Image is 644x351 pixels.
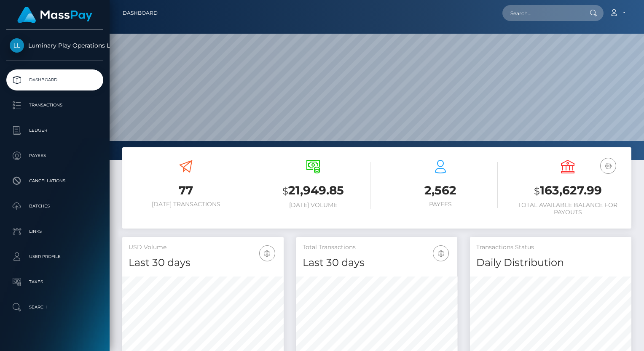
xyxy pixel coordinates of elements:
[6,69,103,90] a: Dashboard
[6,95,103,116] a: Transactions
[534,185,540,197] small: $
[303,243,451,252] h5: Total Transactions
[10,250,100,263] p: User Profile
[10,200,100,213] p: Batches
[303,255,451,270] h4: Last 30 days
[6,120,103,141] a: Ledger
[510,202,625,216] h6: Total Available Balance for Payouts
[10,276,100,288] p: Taxes
[476,243,625,252] h5: Transactions Status
[129,182,243,199] h3: 77
[383,182,498,199] h3: 2,562
[10,225,100,238] p: Links
[129,255,277,270] h4: Last 30 days
[6,246,103,267] a: User Profile
[6,297,103,318] a: Search
[256,202,370,209] h6: [DATE] Volume
[6,170,103,191] a: Cancellations
[10,149,100,162] p: Payees
[10,74,100,86] p: Dashboard
[6,221,103,242] a: Links
[10,175,100,187] p: Cancellations
[10,124,100,137] p: Ledger
[10,38,24,53] img: Luminary Play Operations Limited
[6,196,103,217] a: Batches
[6,42,103,49] span: Luminary Play Operations Limited
[129,243,277,252] h5: USD Volume
[123,4,158,22] a: Dashboard
[6,271,103,292] a: Taxes
[502,5,582,21] input: Search...
[282,185,288,197] small: $
[256,182,370,199] h3: 21,949.85
[510,182,625,199] h3: 163,627.99
[476,255,625,270] h4: Daily Distribution
[6,145,103,166] a: Payees
[129,201,243,208] h6: [DATE] Transactions
[10,99,100,112] p: Transactions
[383,201,498,208] h6: Payees
[17,7,92,23] img: MassPay Logo
[10,301,100,314] p: Search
